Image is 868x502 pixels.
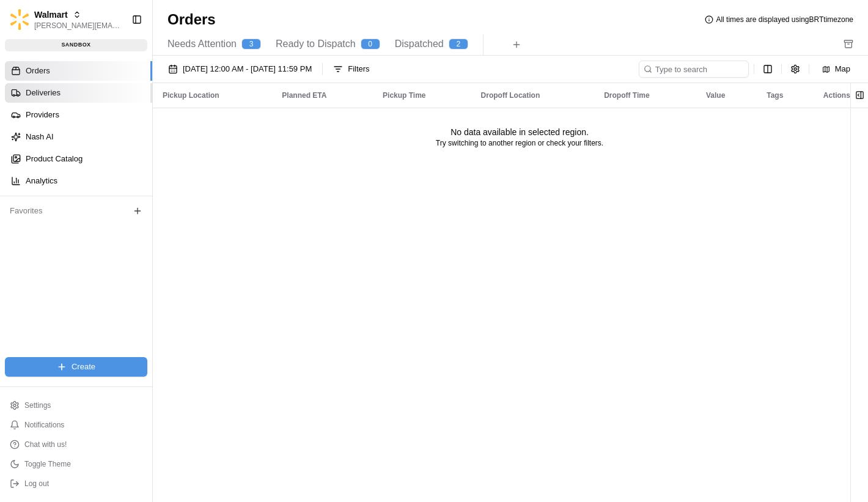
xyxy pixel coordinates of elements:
[24,400,51,410] span: Settings
[26,109,59,120] span: Providers
[5,201,147,221] div: Favorites
[12,117,34,139] img: 1736555255976-a54dd68f-1ca7-489b-9aae-adbdc363a1c4
[98,268,201,290] a: 💻API Documentation
[24,479,49,489] span: Log out
[835,64,850,75] span: Map
[163,61,317,78] button: [DATE] 12:00 AM - [DATE] 11:59 PM
[12,178,32,197] img: Mariam Aslam
[639,61,749,78] input: Type to search
[5,39,147,51] div: sandbox
[282,90,363,100] div: Planned ETA
[208,120,223,135] button: Start new chat
[5,171,152,191] a: Analytics
[183,64,312,75] span: [DATE] 12:00 AM - [DATE] 11:59 PM
[55,129,168,139] div: We're available if you need us!
[189,157,223,171] button: See all
[26,65,50,76] span: Orders
[716,15,853,24] span: All times are displayed using BRT timezone
[395,37,444,51] span: Dispatched
[5,127,152,147] a: Nash AI
[12,159,82,169] div: Past conversations
[348,64,369,75] div: Filters
[276,37,356,51] span: Ready to Dispatch
[5,5,127,34] button: WalmartWalmart[PERSON_NAME][EMAIL_ADDRESS][DOMAIN_NAME]
[5,357,147,377] button: Create
[481,90,585,100] div: Dropoff Location
[5,149,152,169] a: Product Catalog
[108,190,133,199] span: [DATE]
[5,416,147,434] button: Notifications
[814,62,858,76] button: Map
[38,190,99,199] span: [PERSON_NAME]
[7,268,98,290] a: 📗Knowledge Base
[103,275,113,284] div: 💻
[32,79,202,92] input: Clear
[706,90,747,100] div: Value
[26,153,83,164] span: Product Catalog
[26,87,61,98] span: Deliveries
[86,303,148,312] a: Powered byPylon
[12,275,22,284] div: 📗
[5,61,152,81] a: Orders
[26,131,54,142] span: Nash AI
[12,49,223,68] p: Welcome 👋
[163,90,262,100] div: Pickup Location
[451,126,589,138] p: No data available in selected region.
[24,190,34,200] img: 1736555255976-a54dd68f-1ca7-489b-9aae-adbdc363a1c4
[108,223,133,232] span: [DATE]
[5,83,152,103] a: Deliveries
[55,117,200,129] div: Start new chat
[24,459,71,469] span: Toggle Theme
[167,37,237,51] span: Needs Attention
[767,90,804,100] div: Tags
[34,21,122,31] button: [PERSON_NAME][EMAIL_ADDRESS][DOMAIN_NAME]
[12,211,32,231] img: Lucas Ferreira
[383,90,462,100] div: Pickup Time
[449,39,468,50] div: 2
[101,190,106,199] span: •
[241,39,261,50] div: 3
[72,361,95,372] span: Create
[167,10,216,29] h1: Orders
[5,475,147,492] button: Log out
[436,138,603,148] p: Try switching to another region or check your filters.
[26,175,57,186] span: Analytics
[10,9,29,30] img: Walmart
[24,420,64,430] span: Notifications
[116,273,196,286] span: API Documentation
[5,456,147,473] button: Toggle Theme
[328,61,375,78] button: Filters
[5,105,152,125] a: Providers
[24,273,94,286] span: Knowledge Base
[12,12,37,37] img: Nash
[361,39,380,50] div: 0
[38,223,99,232] span: [PERSON_NAME]
[101,223,106,232] span: •
[24,440,67,449] span: Chat with us!
[604,90,686,100] div: Dropoff Time
[122,303,148,312] span: Pylon
[26,117,48,139] img: 4988371391238_9404d814bf3eb2409008_72.png
[5,397,147,414] button: Settings
[34,9,68,21] button: Walmart
[5,436,147,453] button: Chat with us!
